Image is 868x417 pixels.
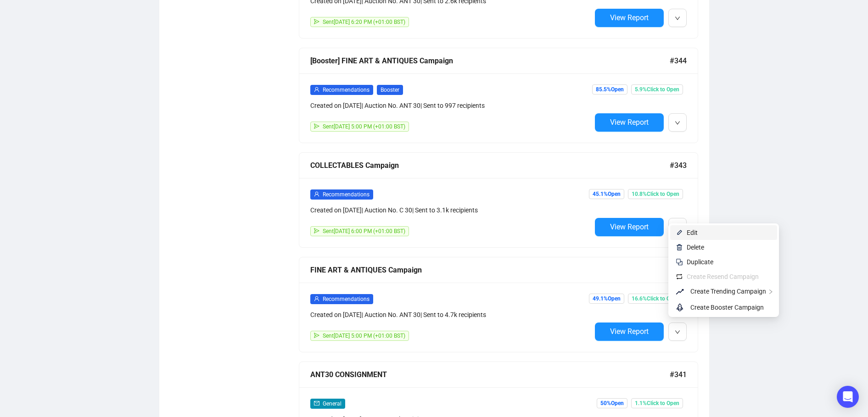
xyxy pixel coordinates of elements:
div: Created on [DATE] | Auction No. ANT 30 | Sent to 4.7k recipients [310,310,591,320]
span: 45.1% Open [589,189,624,199]
div: [Booster] FINE ART & ANTIQUES Campaign [310,55,670,67]
span: Recommendations [323,191,370,198]
span: user [314,191,319,197]
a: FINE ART & ANTIQUES Campaign#342userRecommendationsCreated on [DATE]| Auction No. ANT 30| Sent to... [299,257,698,352]
span: right [768,289,773,295]
span: Sent [DATE] 5:00 PM (+01:00 BST) [323,123,405,130]
span: Create Booster Campaign [690,304,764,311]
span: user [314,296,319,301]
span: Sent [DATE] 6:00 PM (+01:00 BST) [323,228,405,234]
img: svg+xml;base64,PHN2ZyB4bWxucz0iaHR0cDovL3d3dy53My5vcmcvMjAwMC9zdmciIHhtbG5zOnhsaW5rPSJodHRwOi8vd3... [676,229,683,236]
span: Recommendations [323,87,370,93]
span: Edit [687,229,698,236]
div: FINE ART & ANTIQUES Campaign [310,264,670,276]
span: View Report [610,118,649,127]
span: 10.8% Click to Open [628,189,683,199]
span: #341 [670,369,687,380]
span: rise [676,286,687,297]
span: send [314,19,319,24]
div: Created on [DATE] | Auction No. ANT 30 | Sent to 997 recipients [310,100,591,111]
img: svg+xml;base64,PHN2ZyB4bWxucz0iaHR0cDovL3d3dy53My5vcmcvMjAwMC9zdmciIHhtbG5zOnhsaW5rPSJodHRwOi8vd3... [676,244,683,251]
span: down [675,16,680,21]
img: svg+xml;base64,PHN2ZyB4bWxucz0iaHR0cDovL3d3dy53My5vcmcvMjAwMC9zdmciIHdpZHRoPSIyNCIgaGVpZ2h0PSIyNC... [676,258,683,266]
span: Sent [DATE] 5:00 PM (+01:00 BST) [323,333,405,339]
a: COLLECTABLES Campaign#343userRecommendationsCreated on [DATE]| Auction No. C 30| Sent to 3.1k rec... [299,152,698,248]
span: 85.5% Open [592,84,627,95]
span: 49.1% Open [589,294,624,304]
span: View Report [610,327,649,336]
span: 16.6% Click to Open [628,294,683,304]
span: #344 [670,55,687,67]
span: down [675,120,680,126]
button: View Report [595,322,664,341]
span: View Report [610,222,649,231]
button: View Report [595,218,664,236]
span: View Report [610,13,649,22]
span: send [314,333,319,338]
div: ANT30 CONSIGNMENT [310,369,670,380]
button: View Report [595,113,664,132]
span: Booster [377,85,403,95]
span: 50% Open [597,398,627,408]
span: #343 [670,160,687,171]
span: 5.9% Click to Open [631,84,683,95]
a: [Booster] FINE ART & ANTIQUES Campaign#344userRecommendationsBoosterCreated on [DATE]| Auction No... [299,48,698,143]
span: Create Resend Campaign [687,273,759,280]
span: mail [314,400,319,406]
div: Open Intercom Messenger [837,386,859,408]
span: Recommendations [323,296,370,302]
div: COLLECTABLES Campaign [310,160,670,171]
div: Created on [DATE] | Auction No. C 30 | Sent to 3.1k recipients [310,205,591,215]
button: View Report [595,9,664,27]
span: 1.1% Click to Open [631,398,683,408]
span: Sent [DATE] 6:20 PM (+01:00 BST) [323,19,405,25]
span: send [314,123,319,129]
span: Create Trending Campaign [690,288,766,295]
span: rocket [676,302,687,313]
span: user [314,87,319,92]
span: Duplicate [687,258,713,266]
span: down [675,329,680,335]
span: Delete [687,244,704,251]
img: retweet.svg [676,273,683,280]
span: send [314,228,319,234]
span: General [323,400,342,407]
